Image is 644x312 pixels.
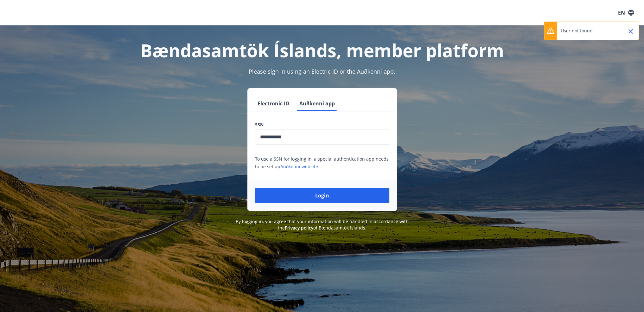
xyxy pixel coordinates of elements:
[280,163,319,169] a: Auðkenni website.
[249,68,395,75] span: Please sign in using an Electric ID or the Auðkenni app.
[102,38,543,62] h1: Bændasamtök Íslands, member platform
[255,122,389,128] label: SSN
[625,26,636,37] button: Close
[255,96,292,111] button: Electronic ID
[255,188,389,203] button: Login
[255,156,389,169] span: To use a SSN for logging in, a special authentication app needs to be set up
[561,28,593,34] p: User not found
[615,7,636,18] button: EN
[285,225,313,231] a: Privacy policy
[297,96,337,111] button: Auðkenni app
[236,218,409,231] span: By logging in, you agree that your information will be handled in accordance with the of Bændasam...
